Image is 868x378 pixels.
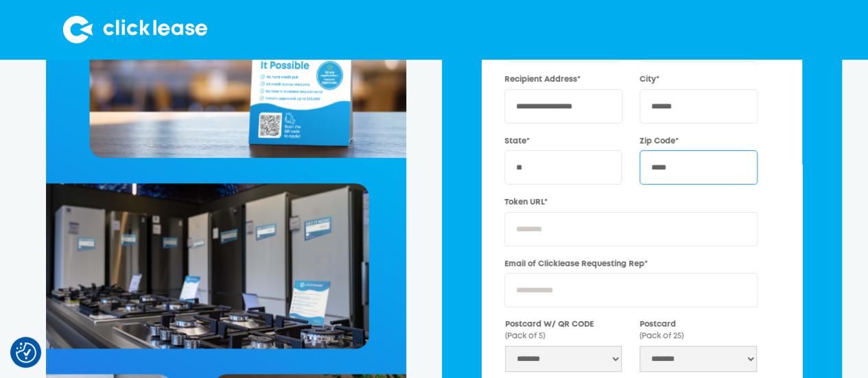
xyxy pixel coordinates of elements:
[505,333,545,340] span: (Pack of 5)
[16,342,36,363] button: Consent Preferences
[63,16,207,43] img: Clicklease logo
[505,319,622,342] label: Postcard W/ QR CODE
[640,333,683,340] span: (Pack of 25)
[504,197,758,209] label: Token URL*
[504,136,622,147] label: State*
[640,136,757,147] label: Zip Code*
[640,319,756,342] label: Postcard
[640,74,757,86] label: City*
[504,259,758,270] label: Email of Clicklease Requesting Rep*
[504,74,622,86] label: Recipient Address*
[16,342,36,363] img: Revisit consent button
